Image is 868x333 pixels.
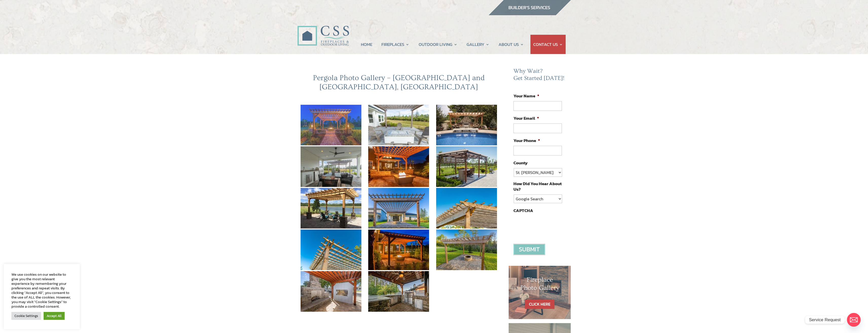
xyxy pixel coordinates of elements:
a: HOME [361,35,372,54]
img: 9 [436,188,497,229]
h2: Why Wait? Get Started [DATE]! [513,68,566,84]
img: 5 [368,146,429,187]
img: CSS Fireplaces & Outdoor Living (Formerly Construction Solutions & Supply)- Jacksonville Ormond B... [297,12,349,48]
img: 13 [301,271,361,312]
img: 1 [301,105,361,145]
a: GALLERY [467,35,489,54]
img: 12 [436,230,497,270]
img: 3 [436,105,497,145]
a: Accept All [44,312,65,320]
a: CLICK HERE [525,300,555,309]
label: County [513,160,528,166]
a: OUTDOOR LIVING [419,35,457,54]
label: Your Name [513,93,539,99]
img: 6 [436,146,497,187]
img: 8 [368,188,429,229]
img: 10 [301,230,361,270]
a: CONTACT US [533,35,563,54]
label: How Did You Hear About Us? [513,181,562,192]
h1: Fireplace Photo Gallery [519,276,561,294]
a: Cookie Settings [11,312,41,320]
a: Email [847,313,861,327]
a: FIREPLACES [381,35,409,54]
a: builder services construction supply [488,10,571,17]
h2: Pergola Photo Gallery – [GEOGRAPHIC_DATA] and [GEOGRAPHIC_DATA], [GEOGRAPHIC_DATA] [297,73,501,94]
a: ABOUT US [498,35,524,54]
iframe: reCAPTCHA [513,216,590,236]
label: Your Phone [513,138,540,143]
img: 14 [368,271,429,312]
div: We use cookies on our website to give you the most relevant experience by remembering your prefer... [11,272,72,309]
label: CAPTCHA [513,208,533,213]
img: 7 [301,188,361,229]
label: Your Email [513,115,539,121]
img: 2 [368,105,429,145]
img: 11 [368,230,429,270]
img: 4 [301,146,361,187]
input: Submit [513,244,545,255]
